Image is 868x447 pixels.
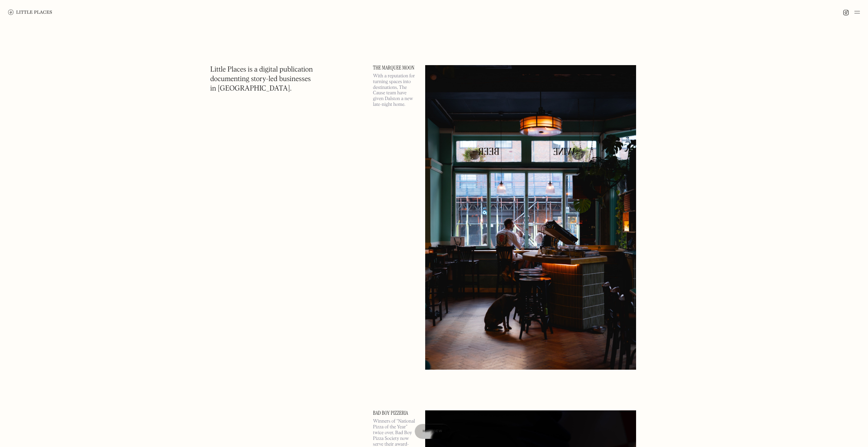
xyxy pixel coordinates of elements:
a: Map view [415,424,451,439]
a: The Marquee Moon [373,65,417,71]
h1: Little Places is a digital publication documenting story-led businesses in [GEOGRAPHIC_DATA]. [210,65,313,94]
p: With a reputation for turning spaces into destinations, The Cause team have given Dalston a new l... [373,73,417,108]
span: Map view [423,429,442,433]
img: The Marquee Moon [425,65,636,370]
a: Bad Boy Pizzeria [373,410,417,416]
